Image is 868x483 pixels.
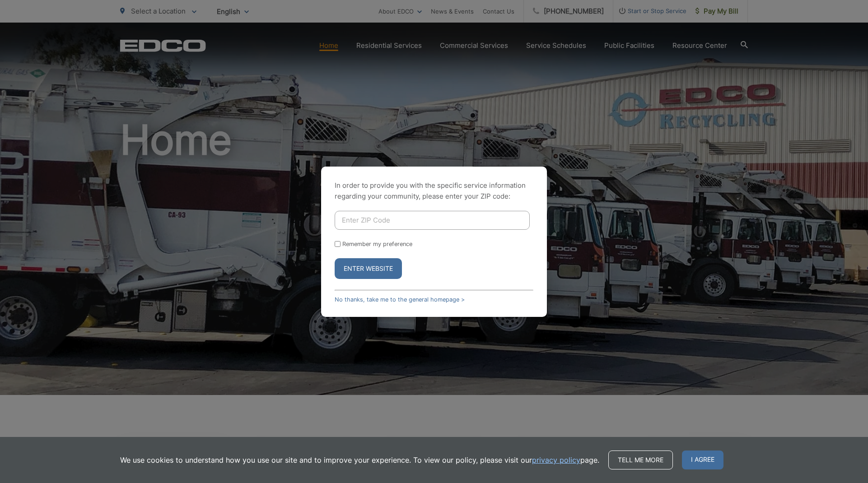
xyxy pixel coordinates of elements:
a: No thanks, take me to the general homepage > [335,296,465,303]
a: Tell me more [608,450,673,469]
label: Remember my preference [342,241,412,247]
p: In order to provide you with the specific service information regarding your community, please en... [335,180,533,202]
button: Enter Website [335,258,402,279]
span: I agree [682,450,723,469]
a: privacy policy [532,455,580,465]
p: We use cookies to understand how you use our site and to improve your experience. To view our pol... [120,455,599,465]
input: Enter ZIP Code [335,211,530,230]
